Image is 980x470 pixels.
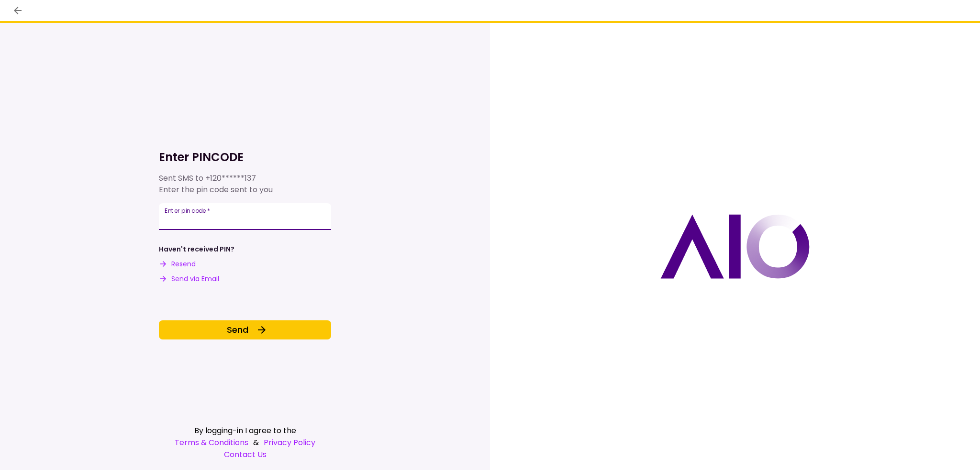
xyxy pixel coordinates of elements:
button: Send [159,320,331,339]
div: By logging-in I agree to the [159,425,331,437]
a: Terms & Conditions [175,437,248,448]
button: back [10,2,26,19]
span: Send [227,323,248,336]
button: Send via Email [159,274,219,284]
h1: Enter PINCODE [159,150,331,165]
a: Contact Us [159,448,331,460]
div: Sent SMS to Enter the pin code sent to you [159,173,331,196]
a: Privacy Policy [264,437,315,448]
label: Enter pin code [165,207,210,215]
img: AIO logo [660,214,810,279]
div: & [159,437,331,448]
div: Haven't received PIN? [159,244,234,254]
button: Resend [159,259,196,269]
